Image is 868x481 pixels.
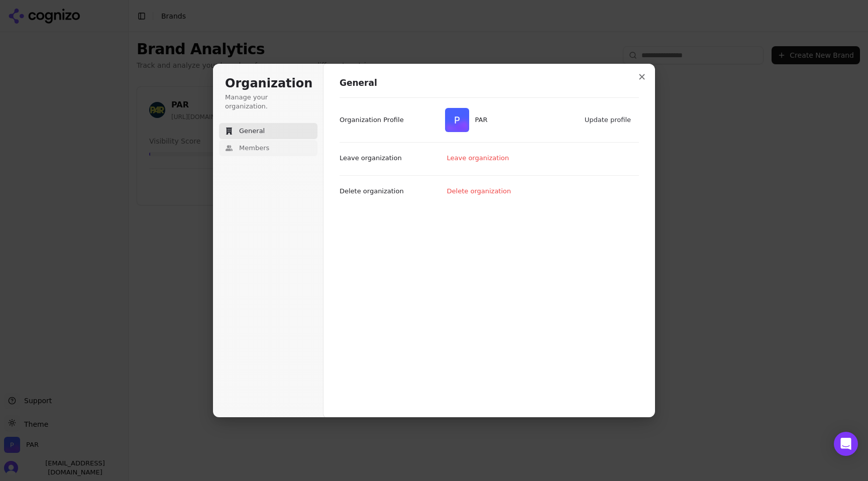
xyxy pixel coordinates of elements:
div: Open Intercom Messenger [834,432,858,456]
button: Delete organization [442,184,517,199]
p: Leave organization [340,154,402,163]
button: Close modal [633,68,651,86]
h1: Organization [225,76,311,92]
p: Delete organization [340,187,404,196]
p: Manage your organization. [225,93,311,111]
h1: General [340,77,639,89]
button: General [219,123,317,139]
span: General [239,127,265,136]
p: Organization Profile [340,115,404,125]
button: Members [219,140,317,156]
span: Members [239,144,269,153]
img: PAR [445,108,469,132]
button: Leave organization [442,151,515,166]
button: Update profile [580,112,637,128]
span: PAR [475,115,488,125]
